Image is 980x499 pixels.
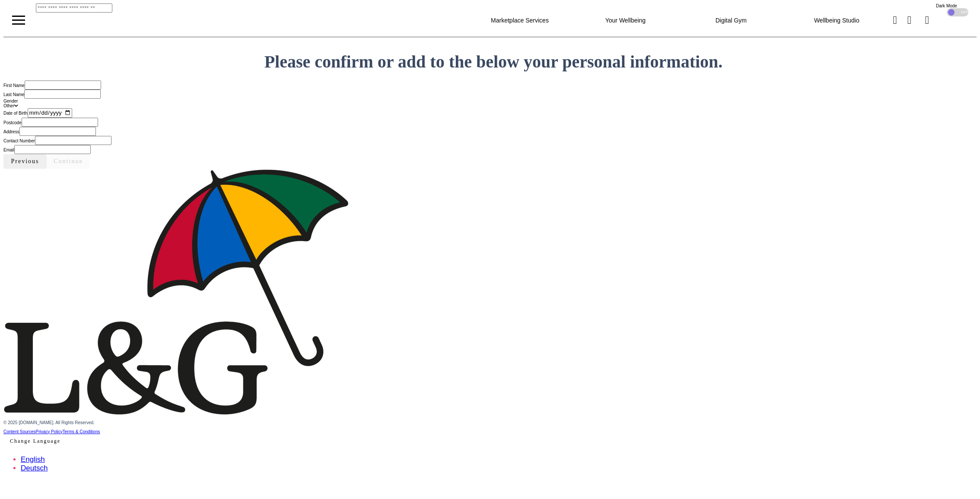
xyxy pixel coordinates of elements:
[3,111,28,116] label: Date of Birth
[36,429,63,434] a: Privacy Policy
[581,7,670,33] div: Your Wellbeing
[21,464,48,472] a: Deutsch
[21,455,45,464] a: English
[3,429,36,434] a: Content Sources
[3,99,18,103] label: Gender
[63,429,100,434] a: Terms & Conditions
[792,7,881,33] div: Wellbeing Studio
[3,154,47,169] button: Previous
[47,154,90,169] button: Continue
[475,7,564,33] div: Marketplace Services
[947,8,970,16] div: OFF
[3,434,67,448] button: Change Language
[3,148,14,152] label: Email
[687,7,776,33] div: Digital Gym
[3,129,19,134] label: Address
[3,120,22,125] label: Postcode
[936,3,979,8] div: Dark Mode
[3,169,349,415] img: Spectrum.Life logo
[3,83,25,88] label: First Name
[3,92,24,97] label: Last Name
[3,138,35,143] label: Contact Number
[3,103,14,108] span: Other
